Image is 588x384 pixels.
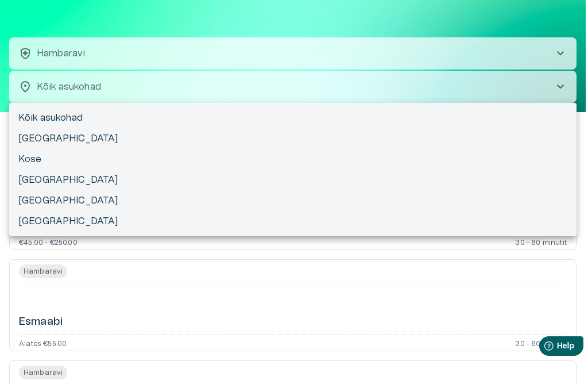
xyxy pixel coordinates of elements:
li: [GEOGRAPHIC_DATA] [9,170,577,190]
li: Kõik asukohad [9,107,577,128]
li: [GEOGRAPHIC_DATA] [9,211,577,232]
iframe: Help widget launcher [498,332,588,364]
li: [GEOGRAPHIC_DATA] [9,128,577,149]
li: [GEOGRAPHIC_DATA] [9,190,577,211]
li: Kose [9,149,577,170]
